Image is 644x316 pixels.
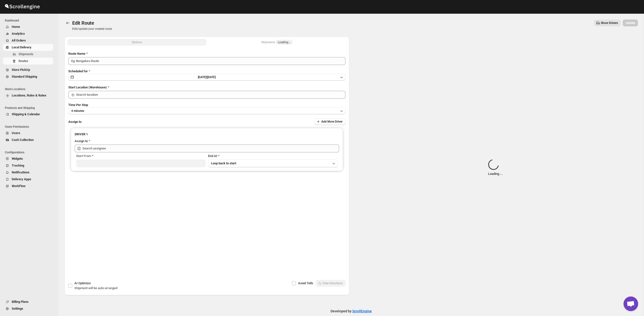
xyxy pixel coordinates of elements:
[68,107,345,114] button: 4 minutes
[198,75,207,79] span: [DATE] |
[68,103,88,107] span: Time Per Stop
[3,298,53,305] button: Billing Plans
[19,59,28,63] span: Routes
[67,39,206,46] button: All Route Options
[3,130,53,137] button: Users
[72,20,94,26] span: Edit Route
[68,74,345,81] button: [DATE]|[DATE]
[3,37,53,44] button: All Orders
[12,94,46,97] span: Locations, Rules & Rates
[76,91,345,99] input: Search location
[3,30,53,37] button: Analytics
[12,300,29,304] span: Billing Plans
[12,25,20,29] span: Home
[3,111,53,118] button: Shipping & Calendar
[3,183,53,190] button: WorkFlow
[488,159,503,176] div: Loading... .
[74,281,91,285] span: AI Optimize
[261,40,292,45] div: Shipments
[12,39,26,42] span: All Orders
[12,32,25,35] span: Analytics
[3,162,53,169] button: Tracking
[132,40,142,44] span: Options
[68,85,107,89] span: Start Location (Warehouse)
[5,150,55,154] span: Configurations
[208,159,338,167] button: Loop back to start
[321,120,342,124] span: Add More Driver
[601,21,618,25] span: Show Drivers
[12,307,23,310] span: Settings
[314,118,345,125] button: Add More Driver
[3,23,53,30] button: Home
[12,184,26,188] span: WorkFlow
[71,109,84,113] span: 4 minutes
[68,52,85,55] span: Route Name
[12,138,34,142] span: Cash Collection
[331,309,372,314] p: Developed by
[12,131,20,135] span: Users
[211,161,236,165] span: Loop back to start
[624,296,638,311] div: Open chat
[76,154,91,158] span: Start From
[64,20,71,26] button: Routes
[3,51,53,58] button: Shipments
[19,52,33,56] span: Shipments
[75,132,339,137] h3: DRIVER 1
[12,75,37,78] span: Standard Shipping
[207,75,216,79] span: [DATE]
[3,176,53,183] button: Delivery Apps
[5,87,55,91] span: Store Locations
[5,106,55,110] span: Products and Shipping
[12,112,40,116] span: Shipping & Calendar
[68,120,81,124] span: Assign to
[68,69,88,73] span: Scheduled for
[5,125,55,129] span: Users Permissions
[3,155,53,162] button: Widgets
[64,47,349,232] div: All Route Options
[3,305,53,312] button: Settings
[72,27,112,31] p: Edit/update your created route
[352,309,372,313] a: ScrollEngine
[12,157,23,160] span: Widgets
[298,281,313,285] span: Avoid Tolls
[82,145,339,152] input: Search assignee
[5,19,55,22] span: Dashboard
[3,137,53,143] button: Cash Collection
[278,40,291,44] span: Loading...
[3,92,53,99] button: Locations, Rules & Rates
[74,286,117,290] span: Shipment will be auto arranged
[12,177,31,181] span: Delivery Apps
[68,57,345,65] input: Eg: Bengaluru Route
[12,170,30,174] span: Notifications
[75,139,88,144] div: Assign to
[3,58,53,64] button: Routes
[3,169,53,176] button: Notifications
[208,154,338,158] div: End At
[12,45,31,49] span: Local Delivery
[207,39,346,46] button: Selected Shipments
[594,20,621,26] button: Show Drivers
[12,164,24,167] span: Tracking
[12,68,30,72] span: Store PickUp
